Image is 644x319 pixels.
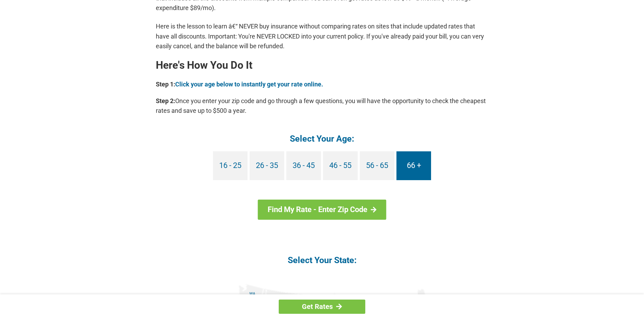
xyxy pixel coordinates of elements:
h4: Select Your State: [156,254,488,266]
b: Step 1: [156,81,175,88]
a: Click your age below to instantly get your rate online. [175,81,323,88]
p: Here is the lesson to learn â€“ NEVER buy insurance without comparing rates on sites that include... [156,22,488,51]
a: 36 - 45 [286,151,321,180]
a: 66 + [396,151,431,180]
a: 26 - 35 [250,151,284,180]
a: Find My Rate - Enter Zip Code [258,200,386,220]
a: 46 - 55 [323,151,358,180]
h4: Select Your Age: [156,133,488,144]
a: 16 - 25 [213,151,248,180]
a: Get Rates [279,300,365,314]
a: 56 - 65 [360,151,394,180]
p: Once you enter your zip code and go through a few questions, you will have the opportunity to che... [156,96,488,116]
h2: Here's How You Do It [156,60,488,71]
b: Step 2: [156,97,175,104]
